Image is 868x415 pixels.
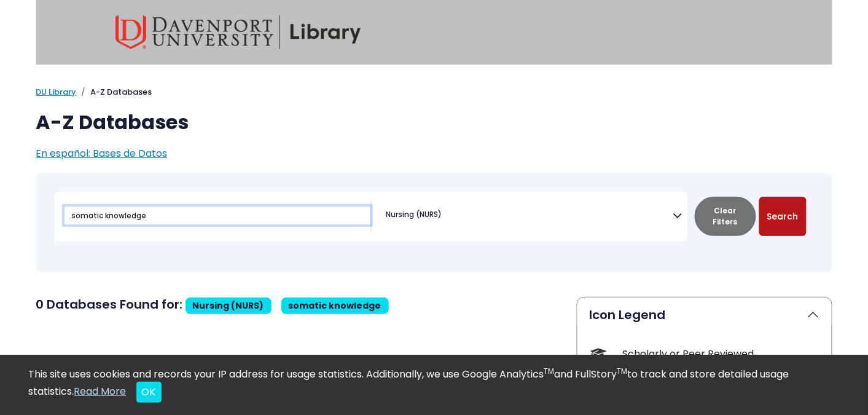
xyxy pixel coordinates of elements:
a: Read More [74,384,127,398]
div: This site uses cookies and records your IP address for usage statistics. Additionally, we use Goo... [29,367,840,403]
button: Close [136,382,162,403]
span: somatic knowledge [289,299,381,312]
li: A-Z Databases [77,86,152,98]
button: Clear Filters [695,197,756,236]
h1: A-Z Databases [36,111,832,134]
span: Nursing (NURS) [186,298,272,314]
sup: TM [617,366,628,376]
img: Davenport University Library [115,15,361,49]
sup: TM [544,366,555,376]
a: DU Library [36,86,77,98]
span: Nursing (NURS) [386,209,442,220]
button: Submit for Search Results [759,197,807,236]
a: En español: Bases de Datos [36,146,168,160]
nav: breadcrumb [36,86,832,98]
button: Icon Legend [577,298,832,332]
img: Icon Scholarly or Peer Reviewed [590,346,607,362]
textarea: Search [445,211,450,221]
div: Scholarly or Peer Reviewed [623,347,819,362]
input: Search database by title or keyword [65,207,370,224]
li: Nursing (NURS) [381,209,442,220]
span: 0 Databases Found for: [36,296,183,313]
nav: Search filters [36,173,832,272]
